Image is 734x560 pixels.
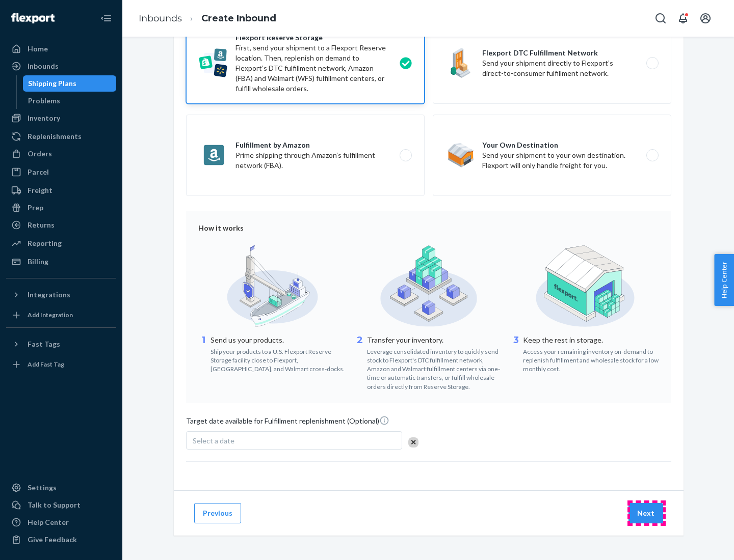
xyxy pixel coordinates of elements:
button: Next [628,503,663,523]
p: Send us your products. [211,335,347,345]
a: Shipping Plans [23,75,117,92]
div: Fast Tags [28,339,60,349]
a: Orders [6,146,116,162]
div: Settings [28,483,57,493]
a: Problems [23,93,117,109]
a: Inventory [6,110,116,126]
div: 3 [511,334,521,373]
a: Settings [6,480,116,496]
a: Talk to Support [6,497,116,513]
div: 1 [198,334,208,373]
p: Transfer your inventory. [367,335,503,345]
button: Open account menu [695,8,716,29]
a: Parcel [6,164,116,180]
div: Access your remaining inventory on-demand to replenish fulfillment and wholesale stock for a low ... [523,345,659,373]
div: Talk to Support [28,500,81,510]
div: Inbounds [28,61,59,71]
div: Problems [28,96,60,106]
ol: breadcrumbs [130,4,284,34]
div: Reporting [28,238,62,248]
div: Freight [28,185,53,195]
div: Replenishments [28,131,82,142]
button: Open Search Box [650,8,671,29]
div: Shipping Plans [28,78,76,89]
button: Fast Tags [6,336,116,352]
a: Replenishments [6,128,116,145]
div: Help Center [28,517,69,527]
span: Target date available for Fulfillment replenishment (Optional) [186,415,389,430]
div: Give Feedback [28,535,77,545]
div: Integrations [28,290,70,300]
a: Billing [6,254,116,270]
div: Returns [28,220,55,230]
a: Home [6,41,116,57]
a: Inbounds [6,58,116,74]
a: Help Center [6,514,116,530]
a: Add Integration [6,307,116,323]
a: Inbounds [139,13,182,24]
div: Prep [28,203,43,213]
div: Billing [28,257,48,267]
div: 2 [355,334,365,391]
button: Integrations [6,287,116,303]
a: Returns [6,217,116,233]
a: Create Inbound [201,13,276,24]
button: Previous [194,503,241,523]
div: Parcel [28,167,49,177]
a: Reporting [6,235,116,251]
div: Orders [28,149,52,159]
div: Home [28,44,48,54]
a: Prep [6,200,116,216]
div: Inventory [28,113,60,123]
button: Open notifications [673,8,693,29]
div: Ship your products to a U.S. Flexport Reserve Storage facility close to Flexport, [GEOGRAPHIC_DAT... [211,345,347,373]
p: Keep the rest in storage. [523,335,659,345]
a: Freight [6,182,116,199]
div: How it works [198,223,659,233]
div: Add Integration [28,311,73,319]
button: Give Feedback [6,531,116,548]
button: Help Center [714,254,734,306]
button: Close Navigation [96,8,116,29]
a: Add Fast Tag [6,356,116,373]
span: Select a date [193,436,234,445]
div: Add Fast Tag [28,360,64,369]
img: Flexport logo [11,13,55,23]
div: Leverage consolidated inventory to quickly send stock to Flexport's DTC fulfillment network, Amaz... [367,345,503,391]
